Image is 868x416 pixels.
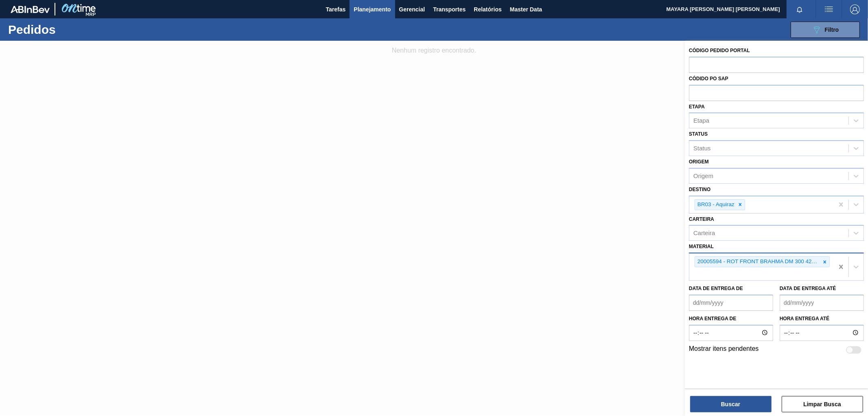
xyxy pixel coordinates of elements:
[693,230,715,237] div: Carteira
[8,25,132,34] h1: Pedidos
[689,76,728,81] label: Códido PO SAP
[689,104,705,110] label: Etapa
[689,313,773,325] label: Hora entrega de
[689,131,708,137] label: Status
[689,48,750,53] label: Código Pedido Portal
[689,244,714,249] label: Material
[689,286,743,291] label: Data de Entrega de
[474,4,501,14] span: Relatórios
[693,172,713,179] div: Origem
[695,200,736,210] div: BR03 - Aquiraz
[510,4,542,14] span: Master Data
[399,4,425,14] span: Gerencial
[824,4,834,14] img: userActions
[689,295,773,311] input: dd/mm/yyyy
[695,257,820,267] div: 20005594 - ROT FRONT BRAHMA DM 300 429 CX96MIL
[11,6,50,13] img: TNhmsLtSVTkK8tSr43FrP2fwEKptu5GPRR3wAAAABJRU5ErkJggg==
[780,313,864,325] label: Hora entrega até
[780,286,836,291] label: Data de Entrega até
[850,4,860,14] img: Logout
[693,117,709,124] div: Etapa
[693,145,711,152] div: Status
[689,187,711,192] label: Destino
[780,295,864,311] input: dd/mm/yyyy
[787,4,813,15] button: Notificações
[354,4,391,14] span: Planejamento
[433,4,466,14] span: Transportes
[689,216,714,222] label: Carteira
[825,26,839,33] span: Filtro
[326,4,346,14] span: Tarefas
[689,345,759,355] label: Mostrar itens pendentes
[791,22,860,38] button: Filtro
[689,159,709,165] label: Origem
